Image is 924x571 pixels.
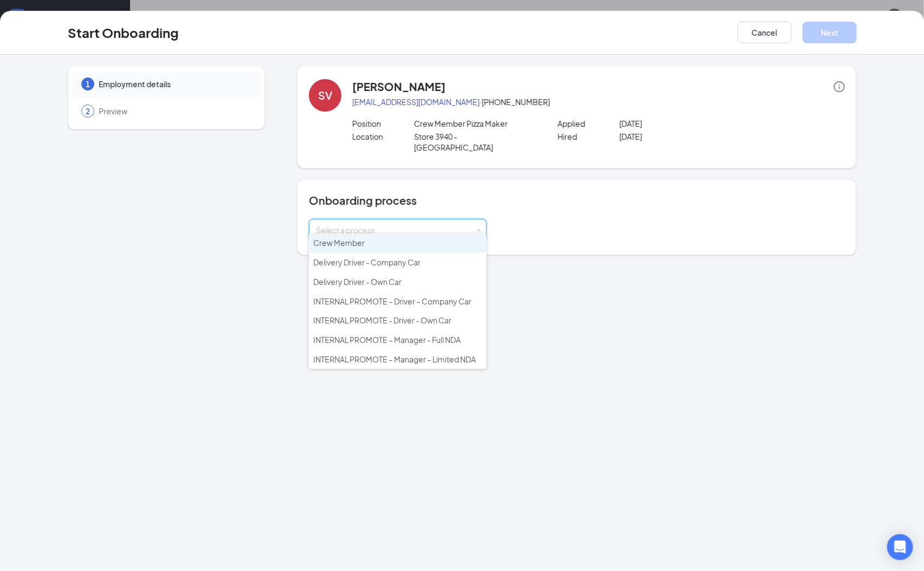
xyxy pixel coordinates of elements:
[558,118,619,129] p: Applied
[414,131,537,153] p: Store 3940 - [GEOGRAPHIC_DATA]
[313,315,451,325] span: INTERNAL PROMOTE - Driver - Own Car
[313,296,471,306] span: INTERNAL PROMOTE – Driver – Company Car
[619,131,742,142] p: [DATE]
[414,118,537,129] p: Crew Member Pizza Maker
[352,131,414,142] p: Location
[313,277,402,287] span: Delivery Driver - Own Car
[309,193,845,208] h4: Onboarding process
[318,88,333,103] div: SV
[313,335,461,345] span: INTERNAL PROMOTE – Manager - Full NDA
[313,354,476,364] span: INTERNAL PROMOTE – Manager – Limited NDA
[834,81,845,92] span: info-circle
[99,106,249,116] span: Preview
[352,118,414,129] p: Position
[86,106,90,116] span: 2
[99,79,249,89] span: Employment details
[558,131,619,142] p: Hired
[86,79,90,89] span: 1
[352,97,480,107] a: [EMAIL_ADDRESS][DOMAIN_NAME]
[352,96,845,107] p: · [PHONE_NUMBER]
[313,238,365,248] span: Crew Member
[352,79,445,94] h4: [PERSON_NAME]
[619,118,742,129] p: [DATE]
[738,22,792,43] button: Cancel
[313,257,421,267] span: Delivery Driver - Company Car
[887,534,913,560] div: Open Intercom Messenger
[68,23,179,42] h3: Start Onboarding
[803,22,857,43] button: Next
